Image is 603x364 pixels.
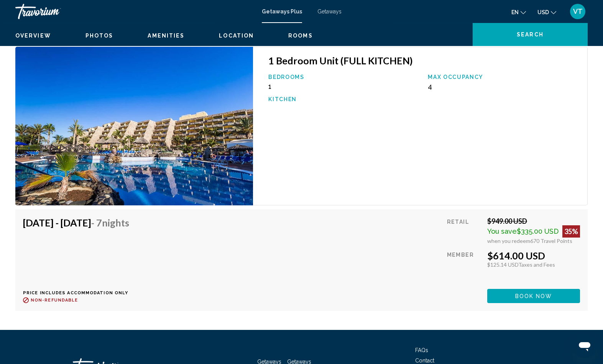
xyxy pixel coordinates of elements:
p: Price includes accommodation only [23,290,135,295]
a: Getaways [317,8,342,15]
button: Search [473,23,588,46]
h3: 1 Bedroom Unit (FULL KITCHEN) [268,55,580,66]
span: You save [487,227,517,235]
span: Overview [15,33,51,39]
p: Bedrooms [268,74,420,80]
span: 1 [268,82,271,90]
span: Non-refundable [31,298,78,303]
button: Book now [487,289,580,303]
button: Change language [511,7,526,18]
span: 670 Travel Points [530,238,572,244]
button: Amenities [148,32,184,39]
button: Photos [85,32,113,39]
span: Location [219,33,254,39]
span: VT [573,8,583,15]
iframe: Кнопка запуска окна обмена сообщениями [572,333,597,358]
button: User Menu [568,3,588,20]
span: - 7 [91,217,129,228]
span: Search [517,32,544,38]
button: Location [219,32,254,39]
span: Amenities [148,33,184,39]
div: 35% [562,225,580,238]
h4: [DATE] - [DATE] [23,217,129,228]
span: 4 [428,82,432,90]
div: $614.00 USD [487,250,580,261]
a: FAQs [415,347,428,353]
div: Retail [447,217,481,244]
span: Photos [85,33,113,39]
span: Nights [102,217,129,228]
button: Overview [15,32,51,39]
span: when you redeem [487,238,530,244]
button: Change currency [537,7,556,18]
span: Rooms [288,33,313,39]
div: $125.14 USD [487,261,580,268]
span: en [511,9,519,15]
div: $949.00 USD [487,217,580,225]
a: Contact [415,357,434,364]
p: Kitchen [268,96,420,102]
span: USD [537,9,549,15]
a: Getaways Plus [262,8,302,15]
span: $335.00 USD [517,227,559,235]
p: Max Occupancy [428,74,580,80]
img: ii_ait1.jpg [15,47,253,205]
button: Rooms [288,32,313,39]
a: Travorium [15,4,254,19]
span: Taxes and Fees [518,261,555,268]
div: Member [447,250,481,283]
span: Book now [515,293,552,299]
